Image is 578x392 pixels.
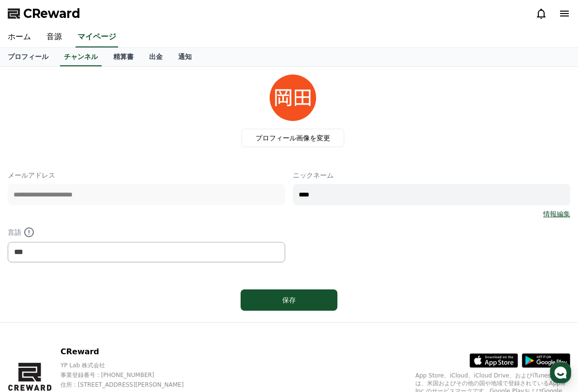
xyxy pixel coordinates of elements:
[274,380,304,388] span: Messages
[23,6,80,21] span: CReward
[260,295,318,305] div: 保存
[170,48,199,66] a: 通知
[61,381,200,389] p: 住所 : [STREET_ADDRESS][PERSON_NAME]
[384,365,575,389] a: Settings
[8,170,285,180] p: メールアドレス
[61,371,200,379] p: 事業登録番号 : [PHONE_NUMBER]
[60,48,102,66] a: チャンネル
[141,48,170,66] a: 出金
[39,27,70,47] a: 音源
[8,6,80,21] a: CReward
[106,48,141,66] a: 精算書
[270,75,316,121] img: profile_image
[89,379,107,388] span: Home
[242,129,344,147] label: プロフィール画像を変更
[61,346,200,358] p: CReward
[76,27,118,47] a: マイページ
[194,365,384,389] a: Messages
[543,209,570,219] a: 情報編集
[241,289,337,311] button: 保存
[293,170,570,180] p: ニックネーム
[467,379,492,388] span: Settings
[3,365,194,389] a: Home
[8,226,285,238] p: 言語
[61,362,200,369] p: YP Lab 株式会社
